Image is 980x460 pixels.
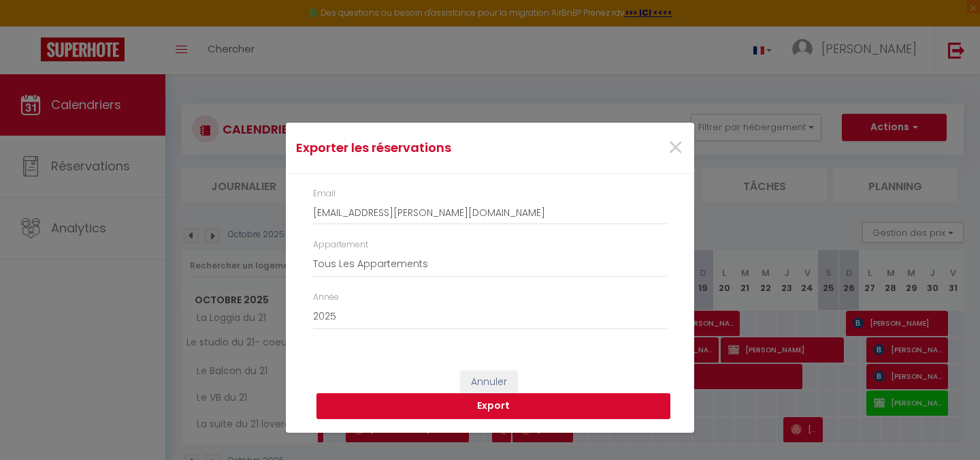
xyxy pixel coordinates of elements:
[667,134,684,163] button: Close
[313,291,339,304] label: Année
[461,371,517,394] button: Annuler
[667,127,684,168] span: ×
[313,239,368,251] label: Appartement
[296,138,549,157] h4: Exporter les réservations
[313,187,336,200] label: Email
[316,393,670,419] button: Export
